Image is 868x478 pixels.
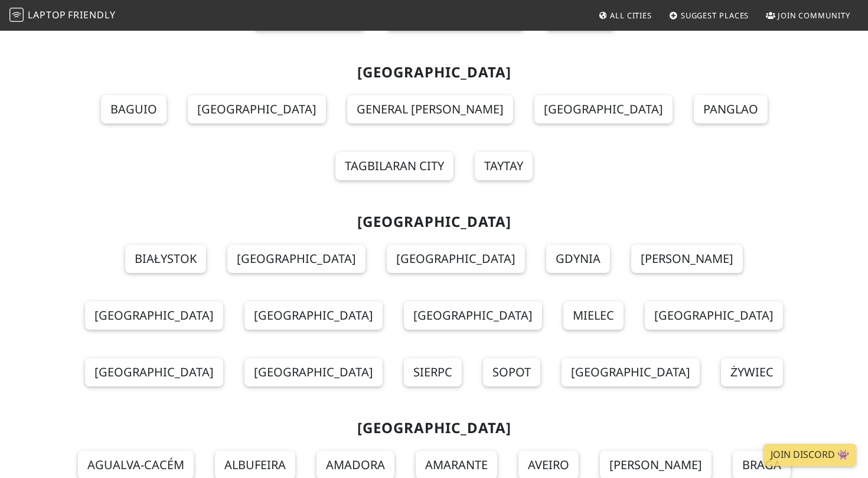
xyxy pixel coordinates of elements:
[387,245,525,273] a: [GEOGRAPHIC_DATA]
[534,95,673,123] a: [GEOGRAPHIC_DATA]
[404,301,542,330] a: [GEOGRAPHIC_DATA]
[763,444,856,466] a: Join Discord 👾
[483,358,540,386] a: Sopot
[244,358,383,386] a: [GEOGRAPHIC_DATA]
[244,301,383,330] a: [GEOGRAPHIC_DATA]
[475,152,533,180] a: Taytay
[593,5,657,26] a: All Cities
[694,95,768,123] a: Panglao
[101,95,167,123] a: Baguio
[347,95,513,123] a: General [PERSON_NAME]
[563,301,624,330] a: Mielec
[51,420,817,437] h2: [GEOGRAPHIC_DATA]
[778,10,850,21] span: Join Community
[227,245,366,273] a: [GEOGRAPHIC_DATA]
[645,301,783,330] a: [GEOGRAPHIC_DATA]
[125,245,206,273] a: Białystok
[721,358,783,386] a: Żywiec
[28,8,66,21] span: Laptop
[404,358,462,386] a: Sierpc
[546,245,610,273] a: Gdynia
[664,5,754,26] a: Suggest Places
[85,301,223,330] a: [GEOGRAPHIC_DATA]
[681,10,749,21] span: Suggest Places
[68,8,115,21] span: Friendly
[188,95,326,123] a: [GEOGRAPHIC_DATA]
[562,358,700,386] a: [GEOGRAPHIC_DATA]
[9,8,24,22] img: LaptopFriendly
[610,10,652,21] span: All Cities
[335,152,453,180] a: Tagbilaran City
[761,5,855,26] a: Join Community
[51,64,817,81] h2: [GEOGRAPHIC_DATA]
[51,213,817,230] h2: [GEOGRAPHIC_DATA]
[631,245,743,273] a: [PERSON_NAME]
[9,5,116,26] a: LaptopFriendly LaptopFriendly
[85,358,223,386] a: [GEOGRAPHIC_DATA]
